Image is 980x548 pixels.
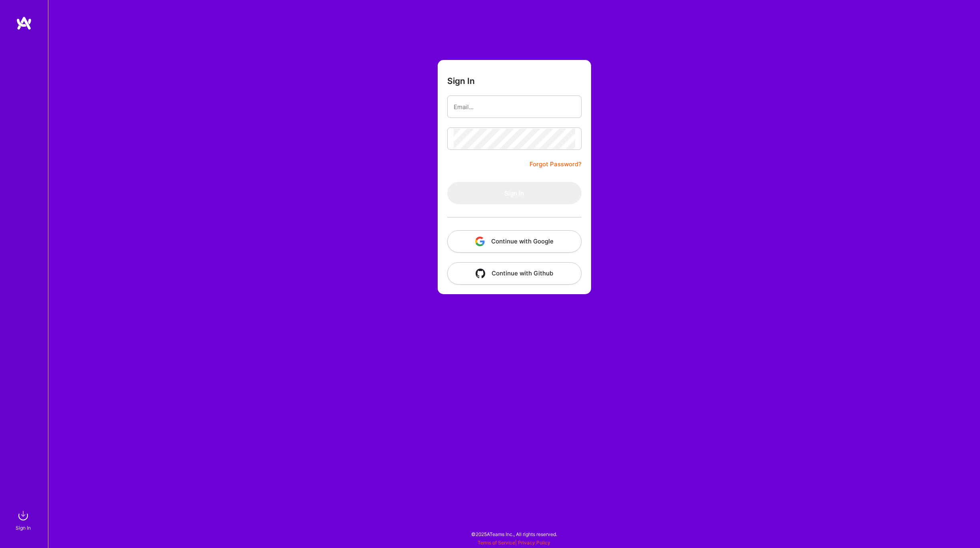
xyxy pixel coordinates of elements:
[447,230,582,253] button: Continue with Google
[476,269,485,278] img: icon
[530,159,582,169] a: Forgot Password?
[478,540,550,546] span: |
[447,182,582,204] button: Sign In
[478,540,515,546] a: Terms of Service
[454,97,575,117] input: Email...
[475,237,485,246] img: icon
[16,524,31,532] div: Sign In
[48,524,980,544] div: © 2025 ATeams Inc., All rights reserved.
[447,262,582,285] button: Continue with Github
[16,16,32,30] img: logo
[17,508,31,532] a: sign inSign In
[518,540,550,546] a: Privacy Policy
[447,76,475,86] h3: Sign In
[15,508,31,524] img: sign in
